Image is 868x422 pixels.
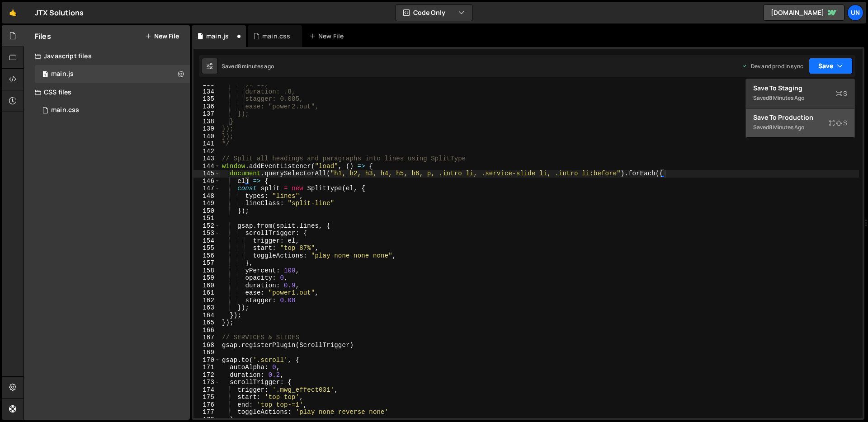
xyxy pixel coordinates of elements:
[2,2,24,23] a: 🤙
[193,259,220,267] div: 157
[193,274,220,282] div: 159
[193,140,220,148] div: 141
[35,7,84,18] div: JTX Solutions
[193,342,220,349] div: 168
[193,319,220,327] div: 165
[193,230,220,237] div: 153
[193,192,220,200] div: 148
[42,71,48,79] span: 1
[193,155,220,163] div: 143
[753,93,847,103] div: Saved
[193,110,220,118] div: 137
[193,237,220,245] div: 154
[206,32,229,41] div: main.js
[193,327,220,334] div: 166
[753,122,847,133] div: Saved
[193,282,220,290] div: 160
[193,103,220,111] div: 136
[193,334,220,342] div: 167
[24,83,190,101] div: CSS files
[193,401,220,409] div: 176
[309,32,347,41] div: New File
[193,88,220,96] div: 134
[753,84,847,93] div: Save to Staging
[193,207,220,215] div: 150
[193,178,220,185] div: 146
[193,297,220,305] div: 162
[193,215,220,222] div: 151
[769,123,804,131] div: 8 minutes ago
[193,408,220,416] div: 177
[51,106,79,114] div: main.css
[193,170,220,178] div: 145
[193,185,220,192] div: 147
[193,312,220,319] div: 164
[193,379,220,386] div: 173
[193,349,220,356] div: 169
[145,33,179,40] button: New File
[193,200,220,207] div: 149
[753,113,847,122] div: Save to Production
[193,394,220,401] div: 175
[193,118,220,126] div: 138
[193,371,220,379] div: 172
[836,89,847,98] span: S
[396,5,472,21] button: Code Only
[829,118,847,127] span: S
[193,163,220,170] div: 144
[51,70,74,78] div: main.js
[193,364,220,371] div: 171
[763,5,844,21] a: [DOMAIN_NAME]
[35,31,51,41] h2: Files
[742,62,803,70] div: Dev and prod in sync
[193,304,220,312] div: 163
[193,244,220,252] div: 155
[193,125,220,133] div: 139
[746,108,854,138] button: Save to ProductionS Saved8 minutes ago
[24,47,190,65] div: Javascript files
[193,386,220,394] div: 174
[193,356,220,364] div: 170
[769,94,804,102] div: 8 minutes ago
[193,267,220,275] div: 158
[809,58,853,74] button: Save
[193,222,220,230] div: 152
[35,101,190,119] div: 16032/42936.css
[847,5,863,21] a: Un
[193,95,220,103] div: 135
[193,133,220,141] div: 140
[262,32,290,41] div: main.css
[193,148,220,155] div: 142
[746,79,854,108] button: Save to StagingS Saved8 minutes ago
[193,289,220,297] div: 161
[35,65,190,83] div: 16032/42934.js
[193,252,220,260] div: 156
[222,62,274,70] div: Saved
[238,62,274,70] div: 8 minutes ago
